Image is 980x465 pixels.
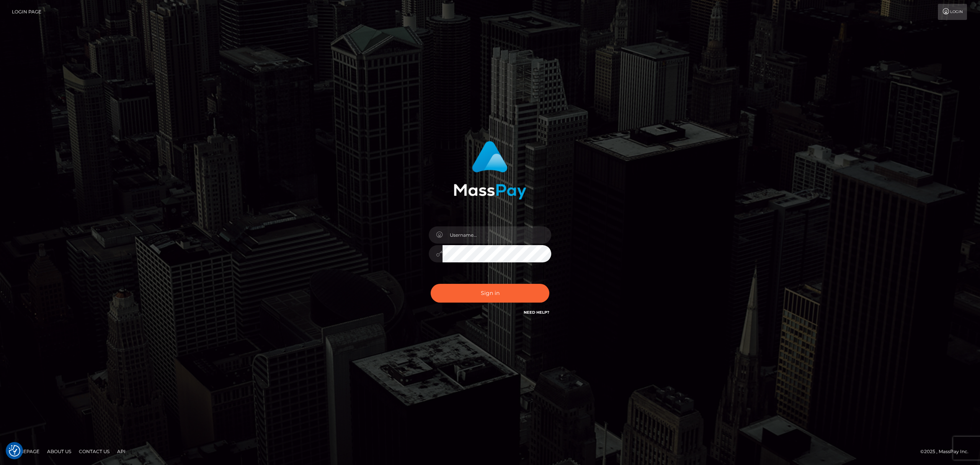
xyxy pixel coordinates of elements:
[524,310,549,315] a: Need Help?
[454,141,526,200] img: MassPay Login
[114,445,129,457] a: API
[938,4,967,20] a: Login
[920,447,974,456] div: © 2025 , MassPay Inc.
[8,445,42,457] a: Homepage
[44,445,74,457] a: About Us
[12,4,41,20] a: Login Page
[443,226,551,244] input: Username...
[431,284,549,303] button: Sign in
[76,445,113,457] a: Contact Us
[9,445,20,457] button: Consent Preferences
[9,445,20,457] img: Revisit consent button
